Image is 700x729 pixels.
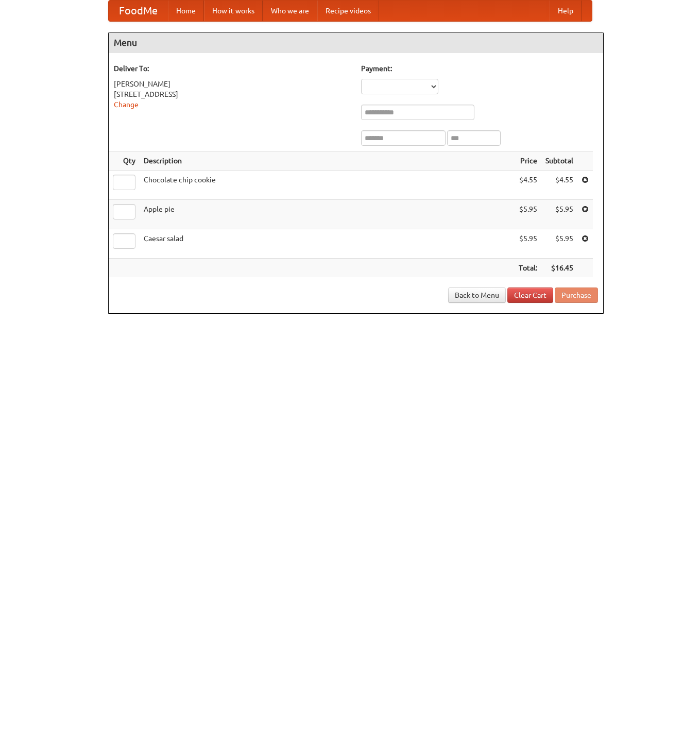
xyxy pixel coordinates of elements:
[263,1,317,21] a: Who we are
[109,1,168,21] a: FoodMe
[507,287,553,303] a: Clear Cart
[140,229,515,259] td: Caesar salad
[515,151,541,171] th: Price
[168,1,204,21] a: Home
[140,151,515,171] th: Description
[361,63,598,74] h5: Payment:
[317,1,379,21] a: Recipe videos
[109,151,140,171] th: Qty
[448,287,506,303] a: Back to Menu
[515,229,541,259] td: $5.95
[515,171,541,200] td: $4.55
[515,259,541,278] th: Total:
[109,32,603,53] h4: Menu
[515,200,541,229] td: $5.95
[204,1,263,21] a: How it works
[541,151,577,171] th: Subtotal
[114,63,351,74] h5: Deliver To:
[140,200,515,229] td: Apple pie
[114,100,139,109] a: Change
[541,200,577,229] td: $5.95
[541,229,577,259] td: $5.95
[555,287,598,303] button: Purchase
[550,1,582,21] a: Help
[541,171,577,200] td: $4.55
[114,89,351,99] div: [STREET_ADDRESS]
[114,79,351,89] div: [PERSON_NAME]
[541,259,577,278] th: $16.45
[140,171,515,200] td: Chocolate chip cookie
